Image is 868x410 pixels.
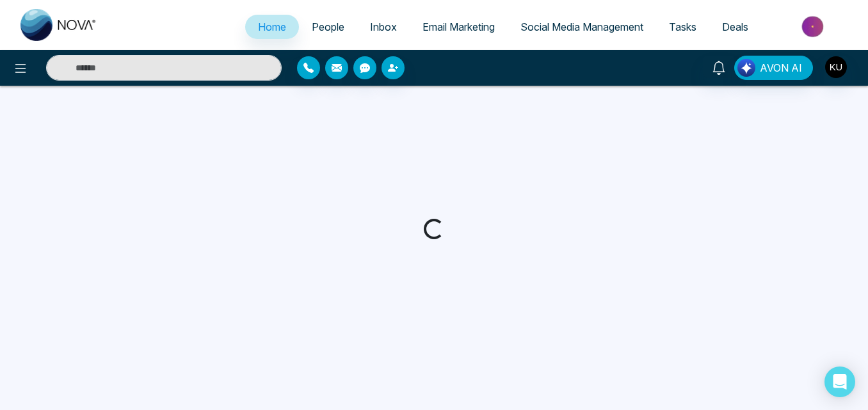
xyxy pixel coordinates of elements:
[760,60,802,75] span: AVON AI
[520,20,643,33] span: Social Media Management
[357,15,410,39] a: Inbox
[299,15,357,39] a: People
[734,56,813,80] button: AVON AI
[422,20,495,33] span: Email Marketing
[669,20,696,33] span: Tasks
[825,56,847,78] img: User Avatar
[722,20,748,33] span: Deals
[20,9,97,41] img: Nova CRM Logo
[312,20,344,33] span: People
[768,12,860,41] img: Market-place.gif
[824,367,855,397] div: Open Intercom Messenger
[370,20,397,33] span: Inbox
[508,15,656,39] a: Social Media Management
[656,15,709,39] a: Tasks
[737,59,755,77] img: Lead Flow
[709,15,761,39] a: Deals
[258,20,286,33] span: Home
[410,15,508,39] a: Email Marketing
[245,15,299,39] a: Home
